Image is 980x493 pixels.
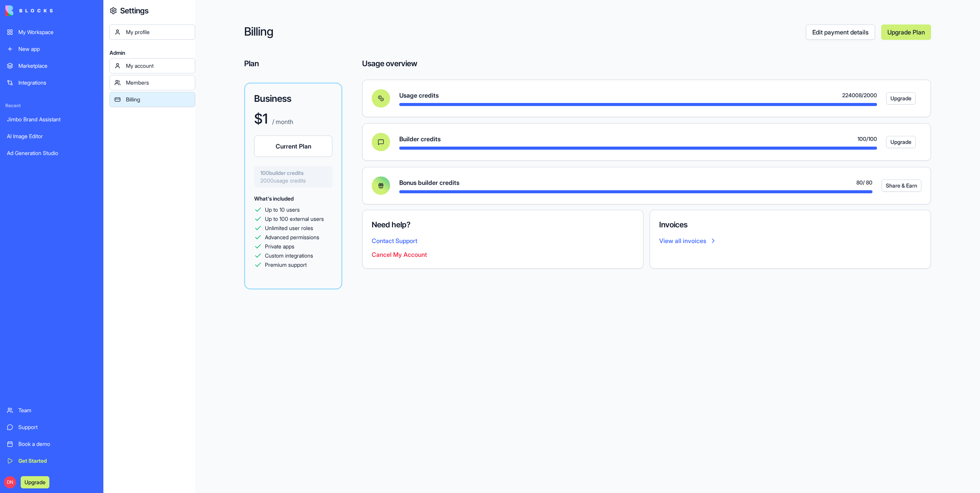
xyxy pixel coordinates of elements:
[886,136,912,148] a: Upgrade
[109,49,195,57] span: Admin
[254,135,332,157] button: Current Plan
[2,145,101,161] a: Ad Generation Studio
[18,423,96,431] div: Support
[265,261,307,269] span: Premium support
[2,75,101,90] a: Integrations
[126,79,190,87] div: Members
[126,96,190,103] div: Billing
[2,453,101,469] a: Get Started
[18,406,96,414] div: Team
[2,403,101,418] a: Team
[109,58,195,73] a: My account
[2,103,101,109] span: Recent
[7,149,96,157] div: Ad Generation Studio
[18,45,96,53] div: New app
[659,236,921,245] a: View all invoices
[2,112,101,127] a: Jimbo Brand Assistant
[857,135,877,143] span: 100 / 100
[2,41,101,57] a: New app
[7,116,96,123] div: Jimbo Brand Assistant
[120,5,149,16] h4: Settings
[265,233,319,241] span: Advanced permissions
[2,24,101,40] a: My Workspace
[5,5,53,16] img: logo
[271,117,293,126] p: / month
[659,219,921,230] h4: Invoices
[265,224,313,232] span: Unlimited user roles
[18,79,96,87] div: Integrations
[2,129,101,144] a: AI Image Editor
[18,62,96,70] div: Marketplace
[4,476,16,488] span: DN
[886,136,916,148] button: Upgrade
[7,132,96,140] div: AI Image Editor
[265,243,294,250] span: Private apps
[882,180,921,192] button: Share & Earn
[2,436,101,452] a: Book a demo
[372,250,427,259] button: Cancel My Account
[109,92,195,107] a: Billing
[372,236,417,245] button: Contact Support
[399,91,439,100] span: Usage credits
[126,28,190,36] div: My profile
[21,476,49,488] button: Upgrade
[109,24,195,40] a: My profile
[399,134,441,144] span: Builder credits
[886,92,912,104] a: Upgrade
[881,24,931,40] a: Upgrade Plan
[399,178,459,187] span: Bonus builder credits
[260,169,326,177] span: 100 builder credits
[2,58,101,73] a: Marketplace
[856,179,872,186] span: 80 / 80
[18,457,96,465] div: Get Started
[254,111,268,126] h1: $ 1
[254,195,294,202] span: What's included
[244,83,342,289] a: Business$1 / monthCurrent Plan100builder credits2000usage creditsWhat's includedUp to 10 usersUp ...
[265,215,324,223] span: Up to 100 external users
[260,177,326,184] span: 2000 usage credits
[244,24,806,40] h2: Billing
[109,75,195,90] a: Members
[18,28,96,36] div: My Workspace
[21,478,49,486] a: Upgrade
[842,91,877,99] span: 224008 / 2000
[886,92,916,104] button: Upgrade
[372,219,634,230] h4: Need help?
[244,58,342,69] h4: Plan
[126,62,190,70] div: My account
[18,440,96,448] div: Book a demo
[362,58,417,69] h4: Usage overview
[265,206,300,214] span: Up to 10 users
[265,252,313,260] span: Custom integrations
[254,93,332,105] h3: Business
[806,24,875,40] a: Edit payment details
[2,420,101,435] a: Support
